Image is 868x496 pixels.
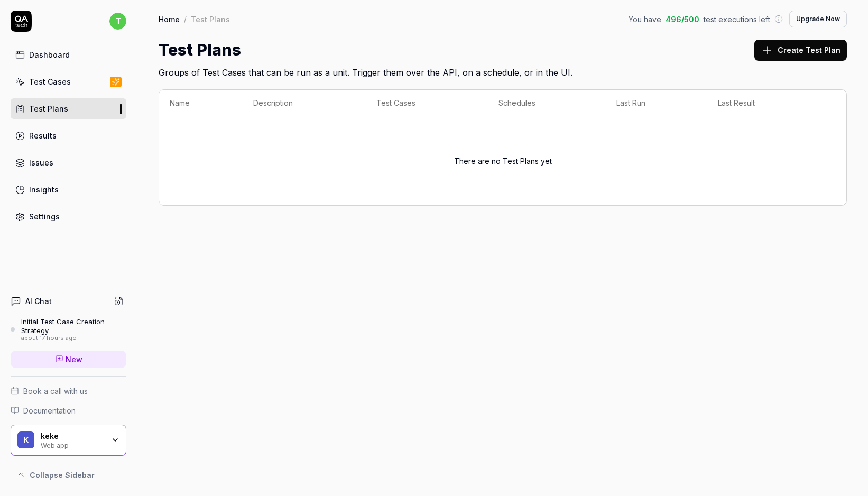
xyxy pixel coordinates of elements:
[41,431,104,441] div: keke
[11,351,126,368] a: New
[11,179,126,200] a: Insights
[184,14,187,24] div: /
[488,90,606,116] th: Schedules
[11,98,126,119] a: Test Plans
[159,14,180,24] a: Home
[11,125,126,146] a: Results
[11,317,126,342] a: Initial Test Case Creation Strategyabout 17 hours ago
[23,385,88,397] span: Book a call with us
[11,152,126,173] a: Issues
[789,11,847,27] button: Upgrade Now
[754,40,847,61] button: Create Test Plan
[29,211,60,222] div: Settings
[17,431,34,448] span: k
[109,13,126,30] span: t
[11,464,126,485] button: Collapse Sidebar
[41,440,104,449] div: Web app
[707,90,825,116] th: Last Result
[11,71,126,92] a: Test Cases
[170,123,836,199] div: There are no Test Plans yet
[21,317,126,335] div: Initial Test Case Creation Strategy
[29,103,68,114] div: Test Plans
[23,405,76,416] span: Documentation
[29,76,71,87] div: Test Cases
[159,90,243,116] th: Name
[30,470,95,481] span: Collapse Sidebar
[629,14,661,25] span: You have
[704,14,770,25] span: test executions left
[21,335,126,342] div: about 17 hours ago
[29,130,57,141] div: Results
[109,11,126,32] button: t
[11,425,126,456] button: kkekeWeb app
[29,157,53,168] div: Issues
[159,38,241,62] h1: Test Plans
[11,44,126,65] a: Dashboard
[11,405,126,416] a: Documentation
[191,14,230,24] div: Test Plans
[29,184,59,195] div: Insights
[29,49,70,60] div: Dashboard
[666,14,699,25] span: 496 / 500
[11,206,126,227] a: Settings
[11,385,126,397] a: Book a call with us
[66,354,82,365] span: New
[159,62,847,79] h2: Groups of Test Cases that can be run as a unit. Trigger them over the API, on a schedule, or in t...
[243,90,366,116] th: Description
[25,296,52,307] h4: AI Chat
[606,90,707,116] th: Last Run
[366,90,488,116] th: Test Cases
